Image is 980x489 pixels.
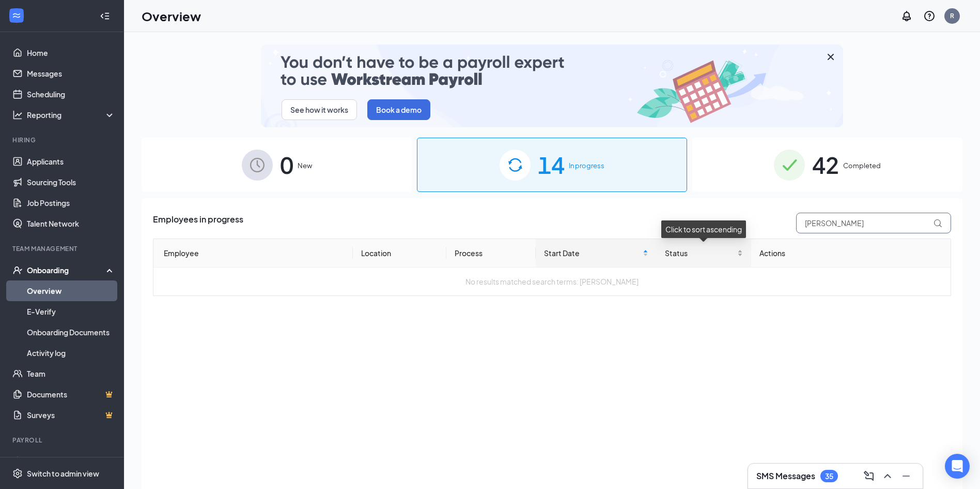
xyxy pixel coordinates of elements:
[11,10,22,21] svg: WorkstreamLogo
[446,239,536,268] th: Process
[27,192,115,213] a: Job Postings
[945,454,970,479] div: Open Intercom Messenger
[27,213,115,234] a: Talent Network
[27,110,116,120] div: Reporting
[298,160,312,171] span: New
[27,301,115,322] a: E-Verify
[282,99,357,120] button: See how it works
[861,468,877,484] button: ComposeMessage
[544,247,641,259] span: Start Date
[900,10,913,22] svg: Notifications
[923,10,936,22] svg: QuestionInfo
[153,239,353,268] th: Employee
[27,363,115,384] a: Team
[825,51,837,63] svg: Cross
[12,244,113,253] div: Team Management
[12,136,113,144] div: Hiring
[796,213,951,233] input: Search by Name, Job Posting, or Process
[27,265,106,275] div: Onboarding
[280,147,293,183] span: 0
[27,84,115,105] a: Scheduling
[27,343,115,363] a: Activity log
[879,468,896,484] button: ChevronUp
[27,384,115,405] a: DocumentsCrown
[881,470,894,482] svg: ChevronUp
[751,239,951,268] th: Actions
[12,468,23,479] svg: Settings
[863,470,875,482] svg: ComposeMessage
[950,11,954,20] div: R
[142,7,201,25] h1: Overview
[12,265,23,275] svg: UserCheck
[153,268,951,295] td: No results matched search terms: [PERSON_NAME]
[825,472,833,481] div: 35
[756,470,815,482] h3: SMS Messages
[538,147,565,183] span: 14
[12,436,113,444] div: Payroll
[812,147,839,183] span: 42
[27,63,115,84] a: Messages
[27,151,115,172] a: Applicants
[27,172,115,192] a: Sourcing Tools
[898,468,914,484] button: Minimize
[261,45,843,127] img: payroll-small.gif
[27,468,99,479] div: Switch to admin view
[153,213,243,233] span: Employees in progress
[12,110,23,120] svg: Analysis
[27,280,115,301] a: Overview
[100,11,110,21] svg: Collapse
[843,160,881,171] span: Completed
[367,99,430,120] button: Book a demo
[27,405,115,425] a: SurveysCrown
[27,451,115,472] a: PayrollCrown
[900,470,912,482] svg: Minimize
[353,239,446,268] th: Location
[27,42,115,63] a: Home
[657,239,751,268] th: Status
[27,322,115,343] a: Onboarding Documents
[665,247,735,259] span: Status
[569,160,604,171] span: In progress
